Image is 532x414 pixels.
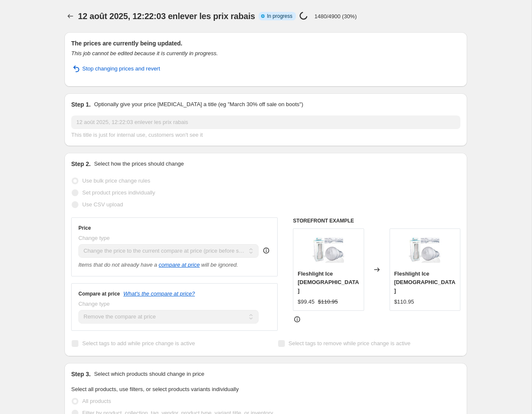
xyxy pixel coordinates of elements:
i: Items that do not already have a [78,262,157,268]
p: Optionally give your price [MEDICAL_DATA] a title (eg "March 30% off sale on boots") [94,100,303,109]
span: Use CSV upload [82,201,123,208]
span: Set product prices individually [82,189,155,196]
p: Select which products should change in price [94,370,204,378]
img: icelady3_80x.jpg [408,233,442,267]
p: 1480/4900 (30%) [315,13,357,20]
div: help [262,246,270,255]
span: In progress [267,13,292,20]
span: Use bulk price change rules [82,177,150,184]
h3: Price [78,225,91,231]
button: Price change jobs [64,10,76,22]
h3: Compare at price [78,290,120,297]
h2: Step 1. [71,100,91,109]
span: 12 août 2025, 12:22:03 enlever les prix rabais [78,11,255,21]
span: Select tags to add while price change is active [82,340,195,346]
i: This job cannot be edited because it is currently in progress. [71,50,218,56]
button: Stop changing prices and revert [66,62,165,76]
p: Select how the prices should change [94,160,184,168]
div: $99.45 [298,298,315,306]
button: compare at price [159,262,200,268]
div: $110.95 [394,298,414,306]
span: Stop changing prices and revert [82,65,160,73]
span: Fleshlight Ice [DEMOGRAPHIC_DATA] [394,270,456,294]
h6: STOREFRONT EXAMPLE [293,217,460,224]
span: Change type [78,301,110,307]
h2: Step 3. [71,370,91,378]
input: 30% off holiday sale [71,115,460,129]
span: Fleshlight Ice [DEMOGRAPHIC_DATA] [298,270,359,294]
i: will be ignored. [201,262,238,268]
span: This title is just for internal use, customers won't see it [71,132,203,138]
span: Select all products, use filters, or select products variants individually [71,386,239,392]
button: What's the compare at price? [123,290,195,297]
h2: The prices are currently being updated. [71,39,460,48]
strike: $110.95 [318,298,338,306]
h2: Step 2. [71,160,91,168]
img: icelady3_80x.jpg [312,233,345,267]
span: Select tags to remove while price change is active [289,340,411,346]
span: All products [82,398,111,404]
span: Change type [78,235,110,241]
